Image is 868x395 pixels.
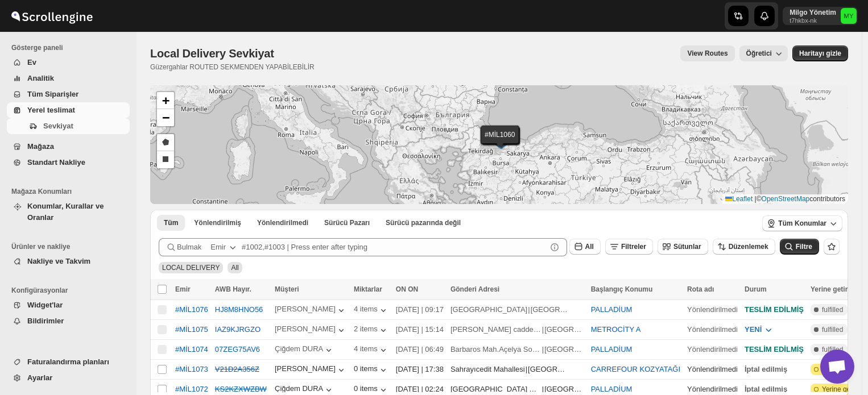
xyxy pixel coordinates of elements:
span: Miktarlar [354,285,382,293]
div: [DATE] | 06:49 [396,344,444,355]
button: #MİL1072 [175,385,208,393]
div: 4 items [354,305,389,316]
span: Ev [27,58,36,66]
span: Ayarlar [27,373,52,382]
div: [PERSON_NAME] [275,305,347,316]
img: Marker [492,135,509,147]
span: Emir [175,285,191,293]
button: #MİL1075 [175,325,208,334]
div: #MİL1073 [175,365,208,373]
span: AWB Hayır. [215,285,251,293]
div: [GEOGRAPHIC_DATA] [531,304,571,315]
p: Milgo Yönetim [790,8,836,17]
span: Bulmak [177,242,201,253]
div: Emir [210,242,226,253]
button: METROCİTY A [591,325,641,334]
div: Açık sohbet [820,350,854,384]
button: YENİ [738,321,781,339]
span: Filtre [796,243,812,251]
button: Konumlar, Kurallar ve Oranlar [7,198,130,226]
span: Haritayı gizle [799,49,841,58]
span: Analitik [27,74,54,82]
button: [PERSON_NAME] [275,325,347,336]
span: Yönlendirilmiş [194,218,241,227]
span: LOCAL DELIVERY [162,264,220,272]
span: Ürünler ve nakliye [11,242,131,251]
span: − [162,110,170,124]
div: © contributors [722,194,848,204]
p: t7hkbx-nk [790,17,836,24]
img: Marker [491,135,509,148]
span: fulfilled [822,325,843,334]
div: Yönlendirilmedi [687,324,738,335]
div: [DATE] | 09:17 [396,304,444,315]
button: [PERSON_NAME] [275,364,347,376]
button: User menu [783,7,858,25]
span: Durum [745,285,767,293]
button: PALLADİUM [591,385,633,393]
span: Sütunlar [673,243,701,251]
span: Widget'lar [27,301,63,309]
span: Öğretici [746,49,772,57]
span: View Routes [687,49,728,58]
span: Mağaza Konumları [11,187,131,196]
span: Faturalandırma planları [27,357,109,366]
button: Sevkiyat [7,118,130,134]
div: | [450,344,584,355]
span: All [231,264,238,272]
button: HJ8M8HNO56 [215,305,263,314]
button: PALLADİUM [591,305,633,314]
div: Barbaros Mah.Açelya Sokağı Ağaoğlu Moontown Sitesi A1-2 Blok D:8 [450,344,542,355]
button: Claimable [317,215,377,231]
img: Marker [493,136,510,149]
span: fulfilled [822,345,843,354]
button: All [157,215,185,231]
button: Filtre [780,239,819,255]
button: Çiğdem DURA [275,344,334,356]
span: Sürücü Pazarı [324,218,370,227]
span: Başlangıç Konumu [591,285,653,293]
input: #1002,#1003 | Press enter after typing [242,238,547,256]
a: Zoom in [157,92,174,109]
button: 4 items [354,344,389,356]
span: Sevkiyat [43,122,73,130]
div: Sahrayıcedit Mahallesi [450,364,525,375]
span: Standart Nakliye [27,158,85,167]
span: Yerel teslimat [27,106,75,114]
button: Un-claimable [379,215,468,231]
button: Ayarlar [7,370,130,386]
span: Nakliye ve Takvim [27,257,90,265]
img: ScrollEngine [9,2,94,30]
button: 2 items [354,325,389,336]
button: 07ZEG75AV6 [215,345,260,354]
span: Gösterge paneli [11,43,131,52]
button: CARREFOUR KOZYATAĞI [591,365,680,373]
span: Local Delivery Sevkiyat [150,47,274,60]
span: Yerine getirme [811,285,858,293]
div: #MİL1076 [175,305,208,314]
div: [DATE] | 15:14 [396,324,444,335]
button: Faturalandırma planları [7,354,130,370]
button: Unrouted [250,215,315,231]
div: İptal edilmiş [745,384,804,395]
div: | [450,304,584,315]
span: Yönlendirilmedi [257,218,308,227]
span: Mağaza [27,142,54,151]
div: | [450,364,584,375]
a: Zoom out [157,109,174,126]
button: Routed [187,215,248,231]
span: Sürücü pazarında değil [386,218,461,227]
span: Tüm [164,218,178,227]
button: Widget'lar [7,297,130,313]
div: [GEOGRAPHIC_DATA] Açelya Sokak Ağaoğlu Moontown Sitesi A1-2 Blok D:8 [450,384,542,395]
div: | [450,384,584,395]
img: Marker [491,136,508,148]
span: Müşteri [275,285,299,293]
button: #MİL1074 [175,345,208,354]
button: V21D2A356Z [215,365,259,373]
